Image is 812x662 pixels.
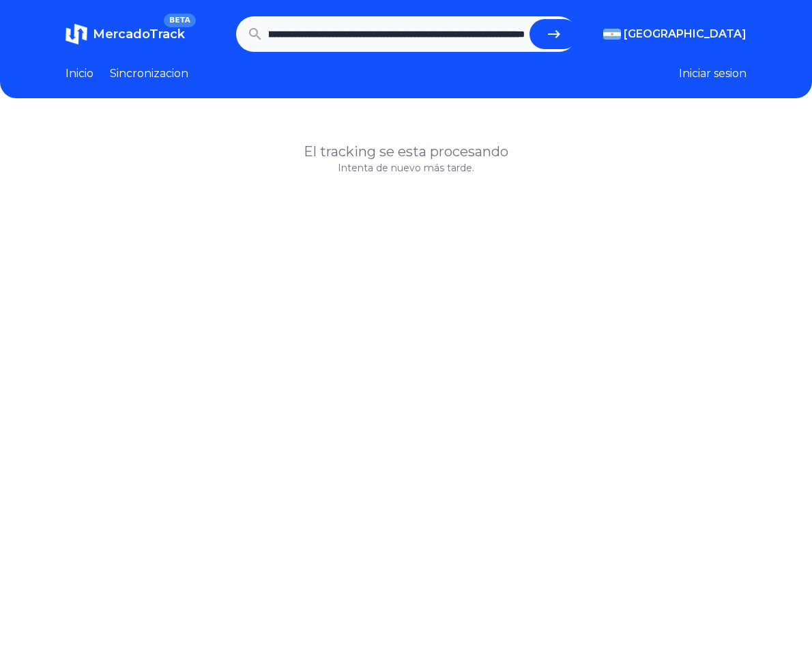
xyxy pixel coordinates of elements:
button: Iniciar sesion [679,66,746,82]
a: Sincronizacion [110,66,188,82]
span: [GEOGRAPHIC_DATA] [624,26,746,42]
button: [GEOGRAPHIC_DATA] [603,26,746,42]
a: Inicio [66,66,93,82]
a: MercadoTrackBETA [66,23,185,45]
p: Intenta de nuevo más tarde. [66,161,746,175]
img: MercadoTrack [66,23,87,45]
span: MercadoTrack [93,27,185,42]
h1: El tracking se esta procesando [66,142,746,161]
span: BETA [164,14,196,27]
img: Argentina [603,29,621,40]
